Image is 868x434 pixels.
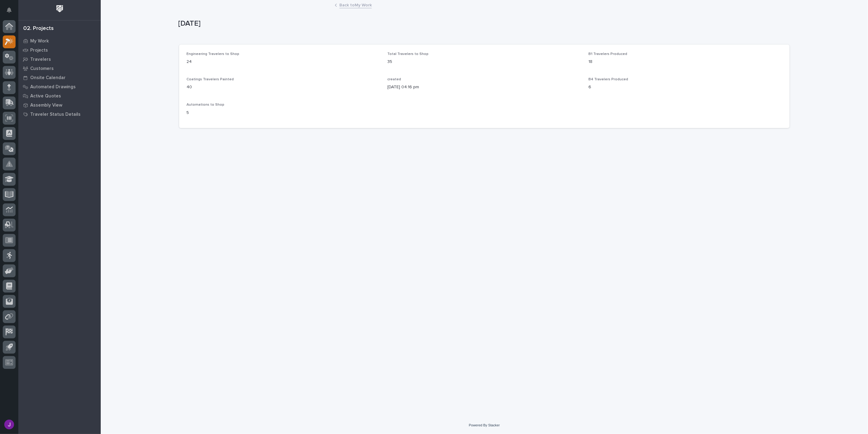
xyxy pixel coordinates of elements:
[18,64,101,73] a: Customers
[8,7,16,17] div: Notifications
[186,78,234,81] span: Coatings Travelers Painted
[30,48,48,53] p: Projects
[18,91,101,100] a: Active Quotes
[388,52,429,56] span: Total Travelers to Shop
[588,59,782,65] p: 18
[30,112,81,117] p: Traveler Status Details
[588,84,782,90] p: 6
[388,59,581,65] p: 35
[588,52,627,56] span: B1 Travelers Produced
[18,82,101,91] a: Automated Drawings
[30,57,51,62] p: Travelers
[30,38,49,44] p: My Work
[186,110,380,116] p: 5
[30,84,76,90] p: Automated Drawings
[30,93,61,99] p: Active Quotes
[18,73,101,82] a: Onsite Calendar
[18,100,101,110] a: Assembly View
[469,423,500,427] a: Powered By Stacker
[18,36,101,46] a: My Work
[186,84,380,90] p: 40
[3,4,16,16] button: Notifications
[3,418,16,431] button: users-avatar
[18,55,101,64] a: Travelers
[186,52,239,56] span: Engineering Travelers to Shop
[18,110,101,119] a: Traveler Status Details
[186,103,224,107] span: Automations to Shop
[179,19,788,28] p: [DATE]
[339,1,372,8] a: Back toMy Work
[388,84,581,90] p: [DATE] 04:16 pm
[18,46,101,55] a: Projects
[30,103,62,108] p: Assembly View
[186,59,380,65] p: 24
[54,3,65,14] img: Workspace Logo
[588,78,628,81] span: B4 Travelers Produced
[23,25,54,32] div: 02. Projects
[388,78,401,81] span: created
[30,75,66,81] p: Onsite Calendar
[30,66,54,71] p: Customers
